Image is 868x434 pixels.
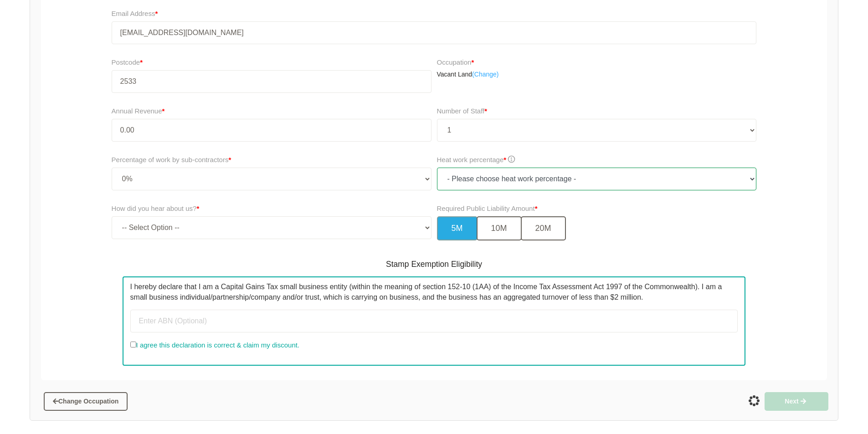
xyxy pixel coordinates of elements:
[130,310,738,332] input: Enter ABN (Optional)
[765,392,828,410] button: Next
[112,70,431,93] input: Your postcode...
[472,70,498,79] a: (Change)
[130,340,299,351] label: I agree this declaration is correct & claim my discount.
[112,253,757,270] h5: Stamp Exemption Eligibility
[437,216,478,240] button: 5M
[437,57,474,68] label: Occupation
[112,106,165,117] label: Annual Revenue
[437,154,515,165] label: Heat work percentage
[44,392,128,410] button: Change Occupation
[112,119,431,142] input: Annual Revenue
[130,282,738,302] p: I hereby declare that I am a Capital Gains Tax small business entity (within the meaning of secti...
[437,106,488,117] label: Number of Staff
[521,216,566,240] button: 20M
[112,154,231,165] label: Percentage of work by sub-contractors
[437,70,757,79] p: Vacant Land
[112,203,200,214] label: How did you hear about us?
[112,21,757,44] input: Your Email Address
[437,203,538,214] label: Required Public Liability Amount
[130,342,136,347] input: I agree this declaration is correct & claim my discount.
[112,8,158,19] label: Email Address
[112,57,431,68] label: Postcode
[477,216,522,240] button: 10M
